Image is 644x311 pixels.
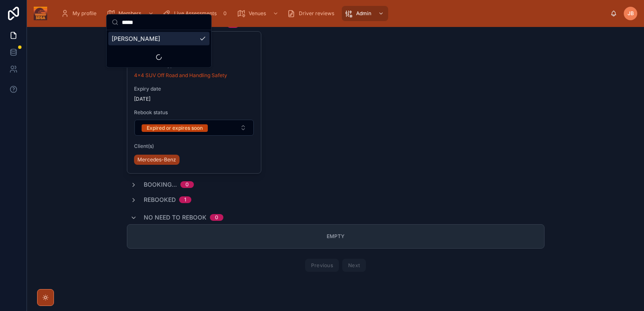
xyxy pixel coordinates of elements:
[160,6,233,21] a: Live Assessments0
[137,156,176,163] span: Mercedes-Benz
[134,86,255,92] span: Expiry date
[104,6,158,21] a: Members
[184,196,186,203] div: 1
[54,4,610,23] div: scrollable content
[628,10,634,17] span: JB
[356,10,371,17] span: Admin
[185,181,189,188] div: 0
[234,6,283,21] a: Venues
[249,10,266,17] span: Venues
[134,143,255,150] span: Client(s)
[220,8,230,19] div: 0
[284,6,340,21] a: Driver reviews
[147,124,203,132] div: Expired or expires soon
[134,96,150,102] p: [DATE]
[72,10,97,17] span: My profile
[34,7,47,20] img: App logo
[112,35,160,43] span: [PERSON_NAME]
[144,196,176,204] span: Rebooked
[144,213,207,222] span: No need to rebook
[327,233,344,239] span: Empty
[134,72,227,79] a: 4x4 SUV Off Road and Handling Safety
[107,30,211,67] div: Suggestions
[299,10,334,17] span: Driver reviews
[174,10,217,17] span: Live Assessments
[144,180,177,189] span: Booking…
[118,10,141,17] span: Members
[134,155,180,165] a: Mercedes-Benz
[342,6,388,21] a: Admin
[134,109,255,116] span: Rebook status
[58,6,102,21] a: My profile
[215,214,218,221] div: 0
[134,120,254,136] button: Select Button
